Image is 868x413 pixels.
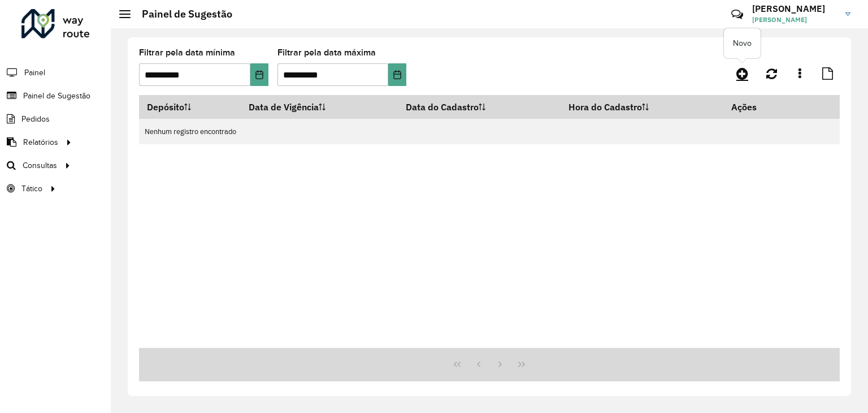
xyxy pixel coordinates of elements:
[561,95,724,119] th: Hora do Cadastro
[724,95,792,119] th: Ações
[725,2,749,27] a: Contato Rápido
[24,67,45,79] span: Painel
[724,28,761,58] div: Novo
[21,113,50,125] span: Pedidos
[752,15,837,25] span: [PERSON_NAME]
[21,183,42,195] span: Tático
[250,63,268,86] button: Choose Date
[139,95,241,119] th: Depósito
[23,90,90,102] span: Painel de Sugestão
[241,95,398,119] th: Data de Vigência
[23,160,57,171] span: Consultas
[398,95,561,119] th: Data do Cadastro
[23,136,58,148] span: Relatórios
[277,46,376,59] label: Filtrar pela data máxima
[131,8,232,20] h2: Painel de Sugestão
[752,3,837,14] h3: [PERSON_NAME]
[388,63,406,86] button: Choose Date
[139,46,235,59] label: Filtrar pela data mínima
[139,119,840,144] td: Nenhum registro encontrado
